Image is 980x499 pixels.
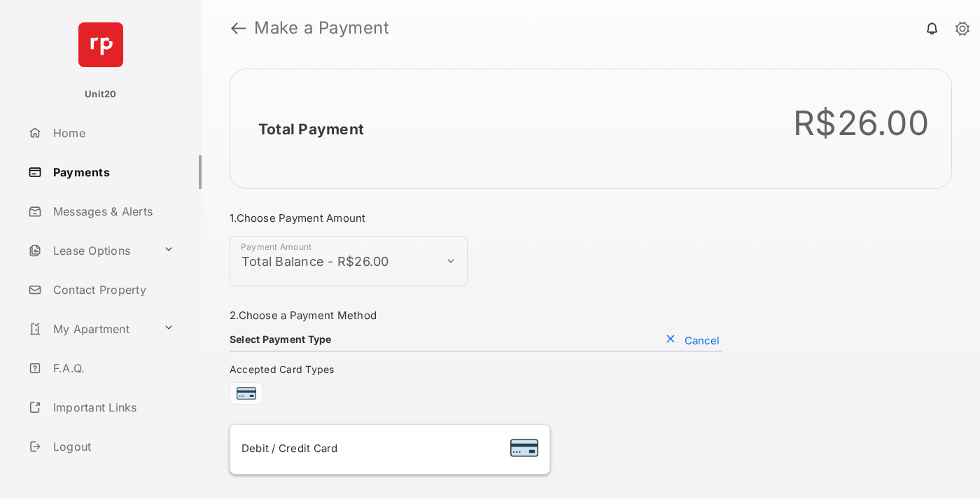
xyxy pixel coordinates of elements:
h3: 1. Choose Payment Amount [230,211,722,225]
a: Contact Property [22,273,202,307]
img: svg+xml;base64,PHN2ZyB4bWxucz0iaHR0cDovL3d3dy53My5vcmcvMjAwMC9zdmciIHdpZHRoPSI2NCIgaGVpZ2h0PSI2NC... [78,22,123,67]
button: Cancel [662,333,722,347]
a: Logout [22,430,202,463]
a: Payments [22,155,202,189]
h3: 2. Choose a Payment Method [230,309,722,322]
a: My Apartment [22,312,157,346]
strong: Make a Payment [254,20,389,36]
div: R$26.00 [793,103,929,143]
a: Home [22,116,202,150]
h4: Select Payment Type [230,333,332,345]
span: Accepted Card Types [230,363,340,375]
a: Messages & Alerts [22,195,202,228]
h2: Total Payment [258,120,364,138]
a: Lease Options [22,234,157,267]
span: Debit / Credit Card [241,442,338,455]
a: Important Links [22,391,180,424]
p: Unit20 [85,87,117,101]
a: F.A.Q. [22,351,202,385]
